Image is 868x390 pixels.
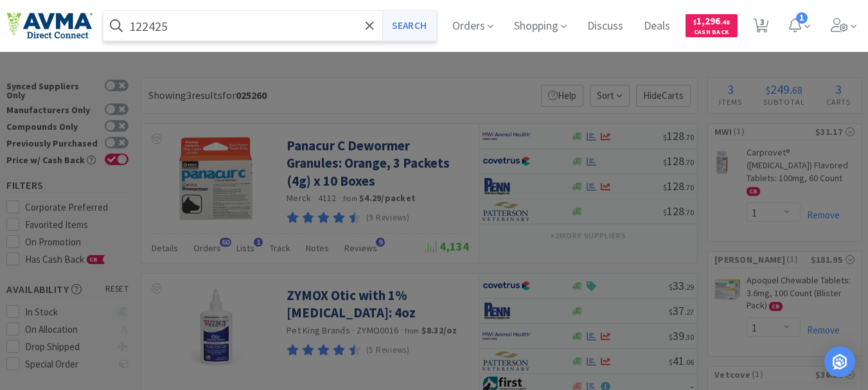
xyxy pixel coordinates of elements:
[748,22,774,33] a: 3
[103,11,436,40] input: Search by item, sku, manufacturer, ingredient, size...
[693,18,696,26] span: $
[693,29,730,37] span: Cash Back
[6,12,93,39] img: e4e33dab9f054f5782a47901c742baa9_102.png
[382,11,436,40] button: Search
[639,21,675,32] a: Deals
[582,21,628,32] a: Discuss
[796,12,808,24] span: 1
[720,18,730,26] span: . 48
[686,8,738,43] a: $1,296.48Cash Back
[824,346,855,377] div: Open Intercom Messenger
[693,15,730,27] span: 1,296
